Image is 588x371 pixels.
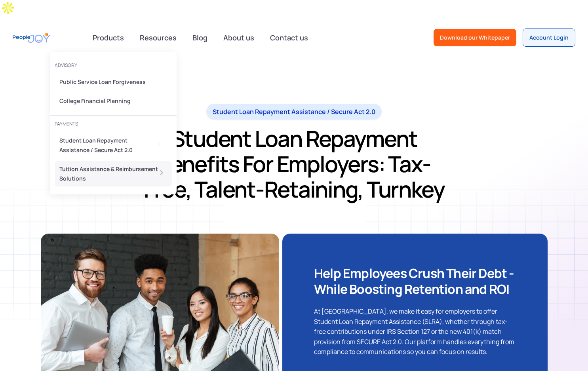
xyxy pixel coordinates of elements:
[440,34,510,42] div: Download our Whitepaper
[314,265,516,297] div: Help Employees Crush Their Debt - While Boosting Retention and ROI
[529,34,569,42] div: Account Login
[59,136,148,155] div: Student Loan Repayment Assistance / Secure Act 2.0
[55,133,172,158] a: Student Loan Repayment Assistance / Secure Act 2.0
[314,306,516,357] div: At [GEOGRAPHIC_DATA], we make it easy for employers to offer Student Loan Repayment Assistance (S...
[13,29,50,47] a: home
[135,29,181,46] a: Resources
[50,46,177,194] nav: Products
[55,60,172,71] div: advisory
[219,29,259,46] a: About us
[213,107,375,116] div: Student Loan Repayment Assistance / Secure Act 2.0
[434,29,516,46] a: Download our Whitepaper
[55,93,172,109] a: College Financial Planning
[142,126,446,202] h1: Student Loan Repayment Benefits for Employers: Tax-Free, Talent-Retaining, Turnkey
[88,30,129,46] div: Products
[523,29,575,47] a: Account Login
[59,96,162,106] div: College Financial Planning
[59,164,162,183] div: Tuition Assistance & Reimbursement Solutions
[55,161,172,186] a: Tuition Assistance & Reimbursement Solutions
[55,74,172,90] a: Public Service Loan Forgiveness
[265,29,313,46] a: Contact us
[55,118,172,129] div: PAYMENTS
[188,29,212,46] a: Blog
[59,77,162,87] div: Public Service Loan Forgiveness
